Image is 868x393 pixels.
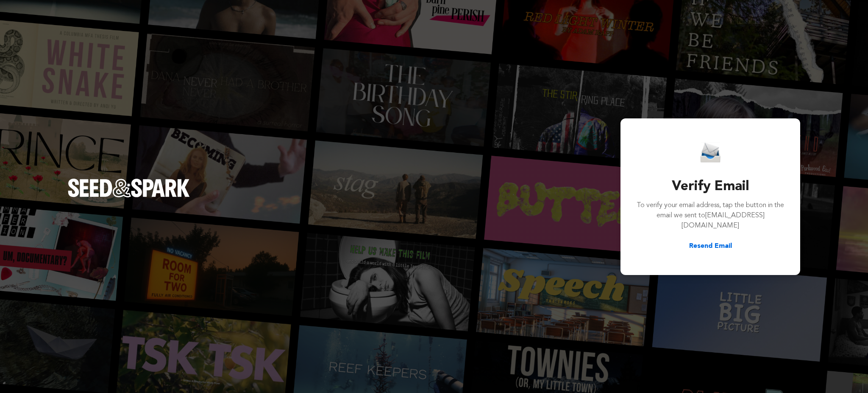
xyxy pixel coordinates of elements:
a: Seed&Spark Homepage [68,179,190,214]
img: Seed&Spark Logo [68,179,190,197]
span: [EMAIL_ADDRESS][DOMAIN_NAME] [682,212,765,229]
p: To verify your email address, tap the button in the email we sent to [636,200,785,231]
img: Seed&Spark Email Icon [700,142,721,163]
button: Resend Email [689,241,732,251]
h3: Verify Email [636,177,785,197]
